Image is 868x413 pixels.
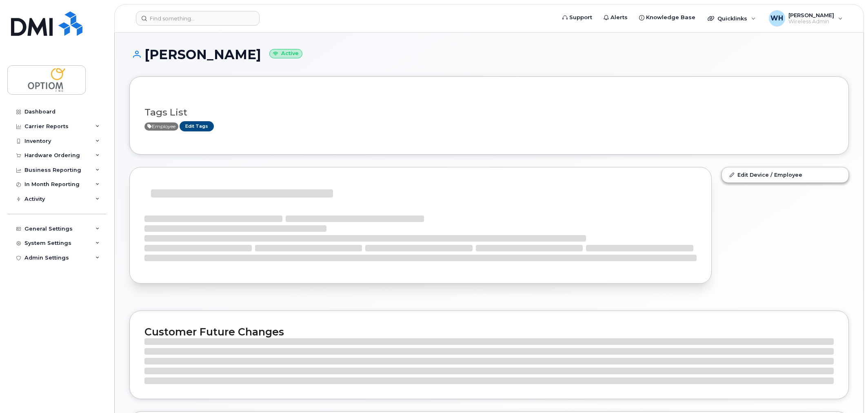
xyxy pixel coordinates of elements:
[144,326,834,338] h2: Customer Future Changes
[180,121,214,131] a: Edit Tags
[129,47,849,62] h1: [PERSON_NAME]
[144,107,834,118] h3: Tags List
[144,122,178,131] span: Active
[269,49,302,58] small: Active
[722,167,848,182] a: Edit Device / Employee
